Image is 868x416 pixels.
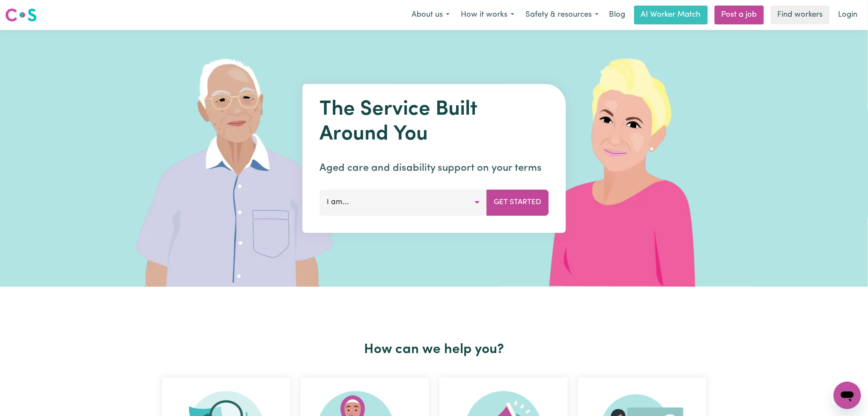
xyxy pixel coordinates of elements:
[771,6,830,24] a: Find workers
[157,342,712,358] h2: How can we help you?
[833,6,863,24] a: Login
[715,6,764,24] a: Post a job
[319,160,549,176] p: Aged care and disability support on your terms
[520,6,604,24] button: Safety & resources
[5,7,37,23] img: Careseekers logo
[634,6,708,24] a: AI Worker Match
[319,190,487,215] button: I am...
[486,190,549,215] button: Get Started
[604,6,631,24] a: Blog
[406,6,455,24] button: About us
[5,5,37,25] a: Careseekers logo
[834,382,861,409] iframe: Button to launch messaging window
[455,6,520,24] button: How it works
[319,98,549,147] h1: The Service Built Around You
